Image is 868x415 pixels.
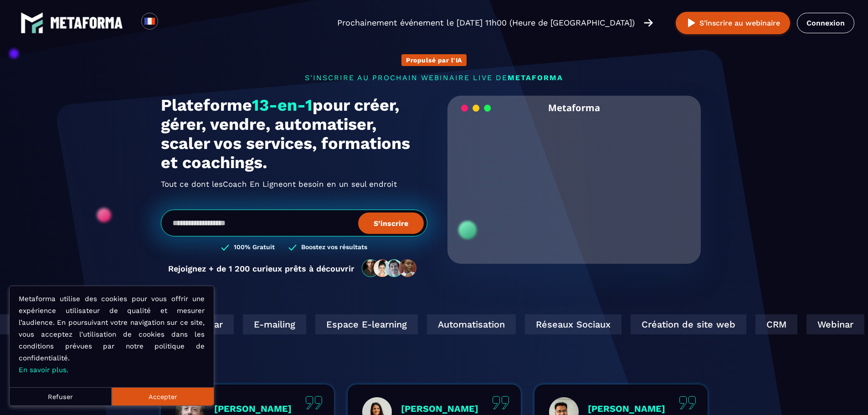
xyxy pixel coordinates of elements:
span: 13-en-1 [252,96,313,115]
span: METAFORMA [508,73,563,82]
button: Refuser [10,387,112,405]
p: Prochainement événement le [DATE] 11h00 (Heure de [GEOGRAPHIC_DATA]) [337,16,635,29]
h2: Metaforma [548,96,600,120]
img: community-people [359,259,420,278]
div: Search for option [158,13,180,33]
div: Webinar [175,314,233,334]
p: s'inscrire au prochain webinaire live de [161,73,708,82]
img: quote [305,396,323,410]
span: Coach En Ligne [223,177,283,191]
button: Accepter [112,387,214,405]
a: Connexion [797,13,854,33]
img: fr [144,15,155,27]
p: [PERSON_NAME] [214,403,292,414]
img: quote [492,396,509,410]
button: S’inscrire [358,212,424,234]
a: En savoir plus. [19,366,68,374]
p: Metaforma utilise des cookies pour vous offrir une expérience utilisateur de qualité et mesurer l... [19,293,205,376]
img: quote [679,396,696,410]
div: Automatisation [426,314,515,334]
p: Rejoignez + de 1 200 curieux prêts à découvrir [168,264,354,273]
img: play [686,17,697,29]
div: Réseaux Sociaux [524,314,621,334]
h3: 100% Gratuit [234,243,275,252]
p: Propulsé par l'IA [406,56,462,64]
button: S’inscrire au webinaire [676,12,790,34]
div: Webinar [806,314,863,334]
img: arrow-right [644,18,653,28]
div: E-mailing [242,314,305,334]
img: checked [288,243,297,252]
h1: Plateforme pour créer, gérer, vendre, automatiser, scaler vos services, formations et coachings. [161,96,427,172]
h3: Boostez vos résultats [301,243,367,252]
img: loading [461,104,491,113]
div: CRM [755,314,796,334]
p: [PERSON_NAME] [401,403,478,414]
h2: Tout ce dont les ont besoin en un seul endroit [161,177,427,191]
p: [PERSON_NAME] [588,403,665,414]
img: logo [21,11,43,34]
video: Your browser does not support the video tag. [454,120,694,240]
img: checked [221,243,229,252]
div: Espace E-learning [314,314,417,334]
img: logo [50,17,123,29]
div: Création de site web [630,314,745,334]
input: Search for option [166,17,173,28]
